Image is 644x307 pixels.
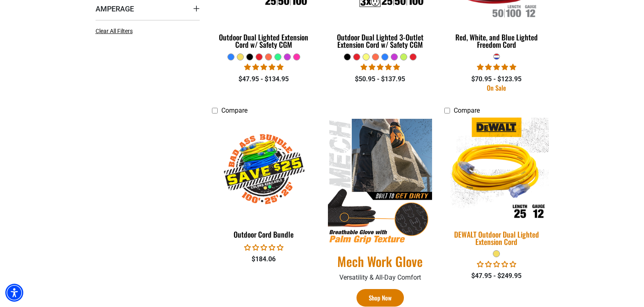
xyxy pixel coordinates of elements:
[444,74,548,84] div: $70.95 - $123.95
[212,254,316,264] div: $184.06
[444,85,548,91] div: On Sale
[444,33,548,48] div: Red, White, and Blue Lighted Freedom Cord
[477,63,516,71] span: 5.00 stars
[444,271,548,281] div: $47.95 - $249.95
[244,244,283,251] span: 0.00 stars
[96,28,133,34] span: Clear All Filters
[212,231,316,238] div: Outdoor Cord Bundle
[221,107,247,114] span: Compare
[212,119,316,243] a: Outdoor Cord Bundle Outdoor Cord Bundle
[96,4,134,13] span: Amperage
[454,107,480,114] span: Compare
[5,284,23,302] div: Accessibility Menu
[361,63,400,71] span: 4.80 stars
[439,118,554,222] img: DEWALT Outdoor Dual Lighted Extension Cord
[212,33,316,48] div: Outdoor Dual Lighted Extension Cord w/ Safety CGM
[328,74,432,84] div: $50.95 - $137.95
[212,74,316,84] div: $47.95 - $134.95
[328,253,432,269] a: Mech Work Glove
[96,27,136,36] a: Clear All Filters
[328,273,432,283] p: Versatility & All-Day Comfort
[477,260,516,268] span: 0.00 stars
[357,289,404,307] a: Shop Now
[244,63,283,71] span: 4.83 stars
[328,33,432,48] div: Outdoor Dual Lighted 3-Outlet Extension Cord w/ Safety CGM
[212,122,315,216] img: Outdoor Cord Bundle
[328,119,432,245] img: Mech Work Glove
[444,119,548,250] a: DEWALT Outdoor Dual Lighted Extension Cord DEWALT Outdoor Dual Lighted Extension Cord
[444,231,548,245] div: DEWALT Outdoor Dual Lighted Extension Cord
